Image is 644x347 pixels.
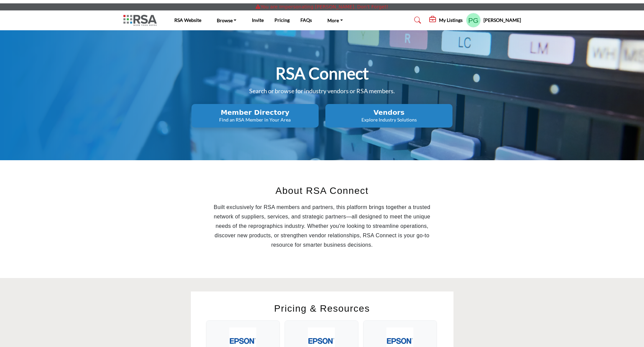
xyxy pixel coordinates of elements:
button: Member Directory Find an RSA Member in Your Area [192,104,319,128]
button: Vendors Explore Industry Solutions [325,104,452,128]
h2: Vendors [327,108,450,116]
span: Search or browse for industry vendors or RSA members. [249,87,395,95]
button: Show hide supplier dropdown [466,13,481,28]
p: Explore Industry Solutions [327,116,450,123]
a: Pricing [274,17,290,23]
a: Browse [212,15,241,25]
h2: About RSA Connect [206,184,438,198]
div: My Listings [429,16,463,24]
h2: Member Directory [194,108,317,116]
a: RSA Website [174,17,201,23]
h5: My Listings [439,17,463,23]
h2: Pricing & Resources [206,302,438,316]
h5: [PERSON_NAME] [484,17,521,24]
a: More [323,15,348,25]
p: Built exclusively for RSA members and partners, this platform brings together a trusted network o... [206,203,438,250]
a: FAQs [300,17,312,23]
a: Invite [252,17,264,23]
a: Search [408,15,426,26]
img: Site Logo [123,15,160,26]
h1: RSA Connect [275,63,369,84]
p: Find an RSA Member in Your Area [194,116,317,123]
